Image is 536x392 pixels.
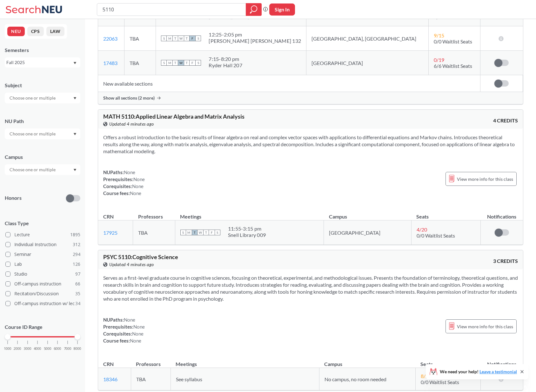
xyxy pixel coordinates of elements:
div: magnifying glass [246,3,262,16]
a: 18346 [103,376,117,382]
span: None [132,331,144,336]
td: [GEOGRAPHIC_DATA] [324,220,412,245]
td: TBA [124,51,156,75]
span: M [186,230,192,235]
span: 8000 [74,347,81,350]
div: Campus [5,154,80,160]
input: Choose one or multiple [6,94,60,102]
span: S [161,60,167,66]
th: Notifications [480,354,523,368]
section: Serves as a first-level graduate course in cognitive sciences, focusing on theoretical, experimen... [103,274,518,302]
span: 0/0 Waitlist Seats [434,38,472,44]
label: Individual Instruction [5,240,80,249]
span: 6000 [54,347,61,350]
th: Campus [319,354,415,368]
span: 8 / 20 [421,373,431,379]
span: None [124,317,135,323]
span: 66 [75,280,80,287]
label: Off-campus instruction w/ lec [5,299,80,308]
label: Off-campus instruction [5,280,80,288]
span: T [203,230,209,235]
span: None [130,190,141,196]
a: Leave a testimonial [479,369,517,374]
span: 0/0 Waitlist Seats [421,379,459,385]
span: None [133,176,145,182]
div: Subject [5,82,80,89]
div: Semesters [5,47,80,54]
span: None [124,169,135,175]
span: W [178,60,184,66]
span: T [184,36,190,41]
span: None [133,324,145,330]
svg: Dropdown arrow [73,133,77,135]
span: 2000 [14,347,21,350]
label: Lecture [5,231,80,239]
div: Snell Library 009 [228,232,266,238]
span: T [172,36,178,41]
span: 312 [73,241,80,248]
span: F [190,60,195,66]
span: M [167,36,172,41]
span: W [178,36,184,41]
span: W [198,230,203,235]
div: NUPaths: Prerequisites: Corequisites: Course fees: [103,316,145,344]
span: None [132,183,144,189]
span: F [209,230,215,235]
span: F [190,36,195,41]
td: New available sections [98,75,480,92]
th: Notifications [480,207,523,220]
svg: Dropdown arrow [73,62,77,64]
span: M [167,60,172,66]
span: View more info for this class [457,323,513,330]
div: Show all sections (2 more) [98,92,523,104]
span: S [180,230,186,235]
span: Updated 4 minutes ago [109,121,154,127]
td: TBA [124,26,156,51]
th: Meetings [175,207,324,220]
span: 5000 [44,347,51,350]
span: 1895 [70,231,80,238]
svg: Dropdown arrow [73,169,77,171]
span: 4 CREDITS [493,117,518,124]
td: TBA [133,220,175,245]
div: Dropdown arrow [5,93,80,103]
th: Campus [324,207,412,220]
svg: magnifying glass [250,5,258,14]
span: S [161,36,167,41]
button: LAW [46,27,64,36]
span: 6/6 Waitlist Seats [434,63,472,69]
th: Professors [131,354,171,368]
div: Fall 2025 [6,59,73,66]
p: Course ID Range [5,323,80,331]
span: 3000 [24,347,31,350]
a: 17483 [103,60,117,66]
div: Dropdown arrow [5,128,80,139]
button: NEU [7,27,25,36]
span: 1000 [4,347,11,350]
section: Offers a robust introduction to the basic results of linear algebra on real and complex vector sp... [103,134,518,155]
div: CRN [103,213,114,220]
div: Dropdown arrow [5,164,80,175]
span: 4 / 20 [417,226,427,232]
span: Class Type [5,220,80,227]
th: Meetings [171,354,319,368]
input: Choose one or multiple [6,130,60,138]
span: 0 / 19 [434,57,444,63]
span: 97 [75,271,80,278]
span: MATH 5110 : Applied Linear Algebra and Matrix Analysis [103,113,245,120]
div: 7:15 - 8:20 pm [209,56,242,62]
svg: Dropdown arrow [73,97,77,100]
span: PSYC 5110 : Cognitive Science [103,253,178,260]
span: 126 [73,261,80,268]
span: See syllabus [176,376,202,382]
input: Class, professor, course number, "phrase" [102,4,241,15]
label: Studio [5,270,80,278]
span: S [195,60,201,66]
div: NU Path [5,118,80,125]
td: No campus, no room needed [319,368,415,390]
span: 3 CREDITS [493,258,518,265]
label: Lab [5,260,80,268]
div: NUPaths: Prerequisites: Corequisites: Course fees: [103,169,145,197]
span: T [192,230,198,235]
span: 35 [75,290,80,297]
